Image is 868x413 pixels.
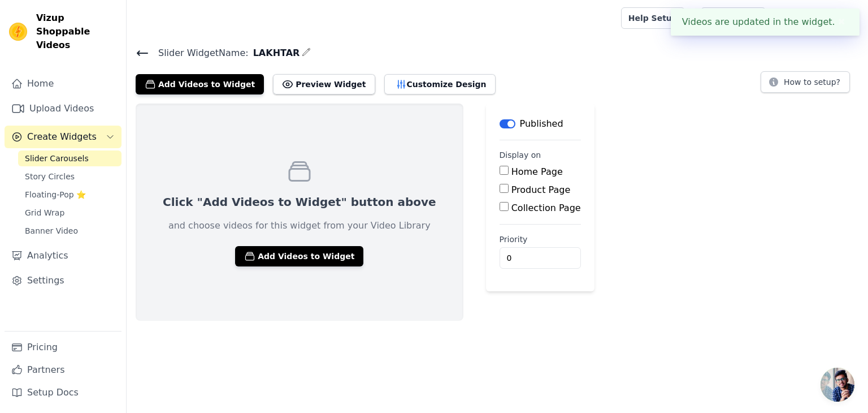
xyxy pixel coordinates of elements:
[793,8,859,28] p: Ganesh retails
[163,194,436,210] p: Click "Add Videos to Widget" button above
[5,269,121,292] a: Settings
[775,8,859,28] button: G Ganesh retails
[18,187,121,203] a: Floating-Pop ⭐
[500,234,581,245] label: Priority
[761,71,850,93] button: How to setup?
[9,23,27,41] img: Vizup
[835,15,848,29] button: Close
[5,244,121,267] a: Analytics
[511,184,571,195] label: Product Page
[5,381,121,404] a: Setup Docs
[511,203,581,213] label: Collection Page
[25,225,78,236] span: Banner Video
[500,149,541,161] legend: Display on
[761,79,850,90] a: How to setup?
[701,7,766,29] a: Book Demo
[5,359,121,381] a: Partners
[149,46,249,60] span: Slider Widget Name:
[168,219,431,233] p: and choose videos for this widget from your Video Library
[25,189,86,200] span: Floating-Pop ⭐
[821,368,854,402] a: Open chat
[511,166,563,177] label: Home Page
[136,74,264,94] button: Add Videos to Widget
[25,153,89,164] span: Slider Carousels
[384,74,496,94] button: Customize Design
[621,7,685,29] a: Help Setup
[36,11,117,52] span: Vizup Shoppable Videos
[25,207,64,218] span: Grid Wrap
[18,223,121,239] a: Banner Video
[520,117,563,131] p: Published
[18,205,121,221] a: Grid Wrap
[27,130,97,144] span: Create Widgets
[235,246,363,266] button: Add Videos to Widget
[273,74,375,94] button: Preview Widget
[249,46,300,60] span: LAKHTAR
[18,150,121,166] a: Slider Carousels
[18,169,121,184] a: Story Circles
[671,8,860,36] div: Videos are updated in the widget.
[5,126,121,148] button: Create Widgets
[302,45,311,61] div: Edit Name
[5,97,121,120] a: Upload Videos
[5,72,121,95] a: Home
[25,171,75,182] span: Story Circles
[5,336,121,359] a: Pricing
